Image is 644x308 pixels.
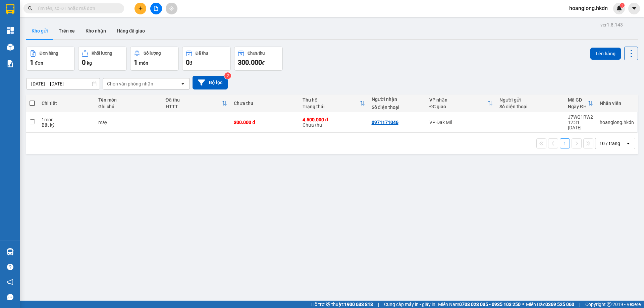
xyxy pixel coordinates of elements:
[499,104,561,109] div: Số điện thoại
[3,28,46,43] li: VP VP Buôn Ma Thuột
[111,23,150,39] button: Hàng đã giao
[372,105,423,110] div: Số điện thoại
[311,301,373,308] span: Hỗ trợ kỹ thuật:
[169,6,174,11] span: aim
[7,248,14,255] img: warehouse-icon
[522,303,524,306] span: ⚪️
[166,3,177,14] button: aim
[26,78,100,89] input: Select a date range.
[565,95,596,112] th: Toggle SortBy
[234,101,296,106] div: Chưa thu
[46,37,80,50] b: Dốc dầu, Đức Hạnh, Đắk Mil
[564,4,613,12] span: hoanglong.hkdn
[138,6,143,11] span: plus
[37,5,116,12] input: Tìm tên, số ĐT hoặc mã đơn
[107,80,153,87] div: Chọn văn phòng nhận
[238,58,262,66] span: 300.000
[7,294,13,300] span: message
[438,301,521,308] span: Miền Nam
[80,23,111,39] button: Kho nhận
[303,117,365,122] div: 4.500.000 đ
[98,104,159,109] div: Ghi chú
[166,97,222,103] div: Đã thu
[384,301,436,308] span: Cung cấp máy in - giấy in:
[92,51,112,56] div: Khối lượng
[196,51,208,56] div: Đã thu
[130,47,179,71] button: Số lượng1món
[6,4,14,14] img: logo-vxr
[429,104,487,109] div: ĐC giao
[98,97,159,103] div: Tên món
[139,60,148,66] span: món
[234,120,296,125] div: 300.000 đ
[378,301,379,308] span: |
[7,60,14,67] img: solution-icon
[628,3,640,14] button: caret-down
[620,3,625,8] sup: 1
[3,3,27,27] img: logo.jpg
[28,6,33,11] span: search
[600,120,634,125] div: hoanglong.hkdn
[42,122,91,128] div: Bất kỳ
[568,104,588,109] div: Ngày ĐH
[30,58,34,66] span: 1
[631,5,637,11] span: caret-down
[42,117,91,122] div: 1 món
[35,60,43,66] span: đơn
[7,279,13,285] span: notification
[600,101,634,106] div: Nhân viên
[303,104,359,109] div: Trạng thái
[135,3,146,14] button: plus
[7,44,14,51] img: warehouse-icon
[590,48,621,60] button: Lên hàng
[162,95,231,112] th: Toggle SortBy
[98,120,159,125] div: máy
[144,51,161,56] div: Số lượng
[78,47,127,71] button: Khối lượng0kg
[262,60,265,66] span: đ
[82,58,86,66] span: 0
[134,58,138,66] span: 1
[499,97,561,103] div: Người gửi
[3,45,8,49] span: environment
[26,23,53,39] button: Kho gửi
[186,58,190,66] span: 0
[26,47,75,71] button: Đơn hàng1đơn
[568,120,593,130] div: 12:31 [DATE]
[190,60,192,66] span: đ
[182,47,231,71] button: Đã thu0đ
[372,120,398,125] div: 0971171046
[616,5,622,11] img: icon-new-feature
[526,301,574,308] span: Miền Bắc
[459,302,521,307] strong: 0708 023 035 - 0935 103 250
[87,60,92,66] span: kg
[429,97,487,103] div: VP nhận
[621,3,623,8] span: 1
[299,95,368,112] th: Toggle SortBy
[180,81,185,86] svg: open
[248,51,265,56] div: Chưa thu
[53,23,80,39] button: Trên xe
[234,47,283,71] button: Chưa thu300.000đ
[46,37,51,42] span: environment
[40,51,58,56] div: Đơn hàng
[3,44,45,72] b: 04 Phạm Hồng Thái, [GEOGRAPHIC_DATA]
[626,141,631,146] svg: open
[154,6,158,11] span: file-add
[46,28,89,36] li: VP VP Đak Mil
[42,101,91,106] div: Chi tiết
[607,302,611,307] span: copyright
[303,97,359,103] div: Thu hộ
[579,301,580,308] span: |
[166,104,222,109] div: HTTT
[303,117,365,128] div: Chưa thu
[429,120,493,125] div: VP Đak Mil
[545,302,574,307] strong: 0369 525 060
[193,76,228,89] button: Bộ lọc
[372,97,423,102] div: Người nhận
[7,264,13,270] span: question-circle
[224,72,231,79] sup: 2
[344,302,373,307] strong: 1900 633 818
[568,97,588,103] div: Mã GD
[3,3,97,16] li: [PERSON_NAME]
